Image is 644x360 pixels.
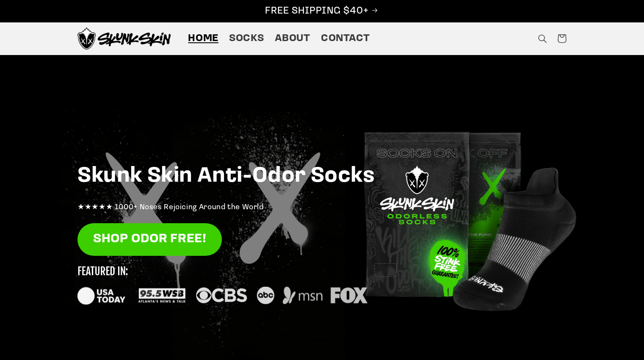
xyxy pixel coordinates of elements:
[533,29,552,48] summary: Search
[188,32,218,45] span: Home
[269,27,315,50] a: About
[183,27,224,50] a: Home
[321,32,370,45] span: Contact
[77,201,567,215] p: ★★★★★ 1000+ Noses Rejoicing Around the World
[315,27,375,50] a: Contact
[77,28,171,50] img: Skunk Skin Anti-Odor Socks.
[77,266,368,305] img: new_featured_logos_1_small.svg
[77,166,375,187] strong: Skunk Skin Anti-Odor Socks
[275,32,310,45] span: About
[9,5,635,18] p: FREE SHIPPING $40+
[229,32,264,45] span: Socks
[77,223,222,256] a: SHOP ODOR FREE!
[224,27,269,50] a: Socks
